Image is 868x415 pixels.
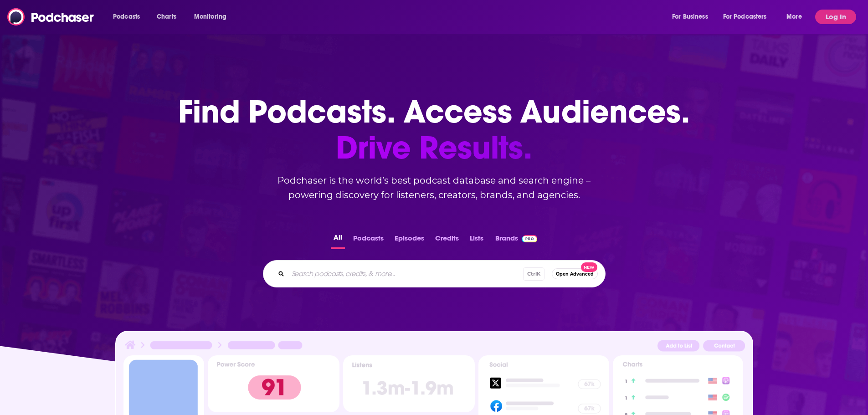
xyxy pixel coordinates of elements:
[556,272,594,277] span: Open Advanced
[194,10,226,23] span: Monitoring
[581,262,597,272] span: New
[7,8,95,26] img: Podchaser - Follow, Share and Rate Podcasts
[552,268,598,279] button: Open AdvancedNew
[522,235,538,242] img: Podchaser Pro
[723,10,767,23] span: For Podcasters
[495,231,538,249] a: BrandsPodchaser Pro
[178,94,690,166] h1: Find Podcasts. Access Audiences.
[113,10,140,23] span: Podcasts
[252,173,616,202] h2: Podchaser is the world’s best podcast database and search engine – powering discovery for listene...
[157,10,176,23] span: Charts
[178,130,690,166] span: Drive Results.
[208,355,339,412] img: Podcast Insights Power score
[786,10,802,23] span: More
[666,10,719,24] button: open menu
[343,355,475,412] img: Podcast Insights Listens
[151,10,182,24] a: Charts
[815,10,856,24] button: Log In
[467,231,486,249] button: Lists
[672,10,708,23] span: For Business
[107,10,152,24] button: open menu
[523,267,544,281] span: Ctrl K
[432,231,462,249] button: Credits
[188,10,238,24] button: open menu
[288,266,523,281] input: Search podcasts, credits, & more...
[350,231,386,249] button: Podcasts
[780,10,813,24] button: open menu
[263,260,606,287] div: Search podcasts, credits, & more...
[331,231,345,249] button: All
[717,10,780,24] button: open menu
[123,339,745,355] img: Podcast Insights Header
[392,231,427,249] button: Episodes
